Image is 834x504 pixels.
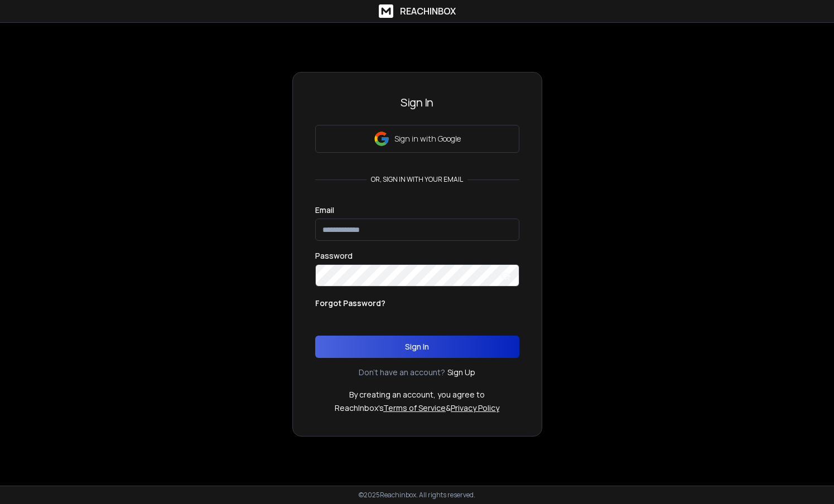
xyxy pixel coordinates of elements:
[400,4,456,18] h1: ReachInbox
[315,95,519,110] h3: Sign In
[367,175,467,184] p: or, sign in with your email
[394,133,461,144] p: Sign in with Google
[315,125,519,153] button: Sign in with Google
[315,206,334,214] label: Email
[315,298,385,309] p: Forgot Password?
[359,491,475,500] p: © 2025 Reachinbox. All rights reserved.
[451,403,499,413] a: Privacy Policy
[383,403,446,413] a: Terms of Service
[359,367,445,378] p: Don't have an account?
[315,252,353,260] label: Password
[349,389,485,400] p: By creating an account, you agree to
[335,403,499,414] p: ReachInbox's &
[315,336,519,358] button: Sign In
[447,367,475,378] a: Sign Up
[379,4,456,18] a: ReachInbox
